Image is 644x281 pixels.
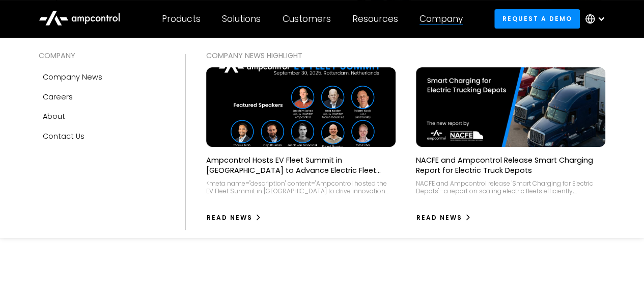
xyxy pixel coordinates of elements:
[39,107,165,126] a: About
[39,87,165,107] a: Careers
[416,210,471,226] a: Read News
[43,71,102,83] div: Company news
[206,155,396,175] p: Ampcontrol Hosts EV Fleet Summit in [GEOGRAPHIC_DATA] to Advance Electric Fleet Management in [GE...
[43,91,73,103] div: Careers
[43,131,85,142] div: Contact Us
[162,13,201,24] div: Products
[416,213,462,222] div: Read News
[494,9,580,28] a: Request a demo
[206,50,605,61] div: COMPANY NEWS Highlight
[39,67,165,87] a: Company news
[419,13,463,24] div: Company
[222,13,261,24] div: Solutions
[416,180,605,195] div: NACFE and Ampcontrol release 'Smart Charging for Electric Depots'—a report on scaling electric fl...
[416,155,605,175] p: NACFE and Ampcontrol Release Smart Charging Report for Electric Truck Depots
[43,111,65,122] div: About
[39,50,165,61] div: COMPANY
[352,13,398,24] div: Resources
[39,126,165,146] a: Contact Us
[283,13,331,24] div: Customers
[206,180,396,195] div: <meta name="description" content="Ampcontrol hosted the EV Fleet Summit in [GEOGRAPHIC_DATA] to d...
[207,213,253,222] div: Read News
[206,210,262,226] a: Read News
